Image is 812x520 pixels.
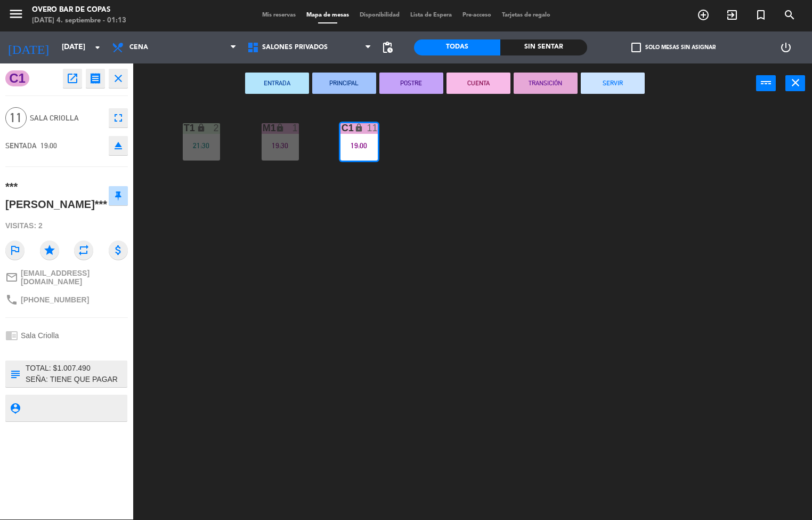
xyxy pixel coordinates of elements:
div: T1 [184,123,184,133]
i: person_pin [9,402,21,414]
i: subject [9,368,21,380]
span: Disponibilidad [354,12,405,18]
i: search [783,9,796,21]
i: receipt [89,72,102,85]
button: eject [109,136,128,155]
div: 11 [367,123,377,133]
span: Cena [129,44,148,51]
span: check_box_outline_blank [631,43,641,52]
span: Tarjetas de regalo [497,12,556,18]
div: 2 [213,123,220,133]
button: CUENTA [446,73,510,94]
i: star [40,241,59,260]
button: open_in_new [63,69,82,88]
i: arrow_drop_down [91,41,104,54]
button: PRINCIPAL [312,73,376,94]
i: close [112,72,125,85]
div: Todas [414,39,500,55]
i: turned_in_not [754,9,767,21]
i: fullscreen [112,111,125,124]
span: [EMAIL_ADDRESS][DOMAIN_NAME] [21,269,128,286]
i: repeat [74,241,93,260]
button: TRANSICIÓN [514,73,578,94]
i: exit_to_app [726,9,738,21]
button: SERVIR [581,73,645,94]
i: mail_outline [5,271,18,284]
i: menu [8,6,24,22]
span: Sala Criolla [21,331,59,340]
button: close [109,69,128,88]
span: Mis reservas [257,12,301,18]
i: close [789,76,802,89]
i: chrome_reader_mode [5,329,18,342]
div: [DATE] 4. septiembre - 01:13 [32,15,126,26]
i: lock [275,123,285,132]
i: lock [197,123,206,132]
button: power_input [756,75,776,91]
button: ENTRADA [245,73,309,94]
span: SENTADA [5,141,37,150]
span: [PHONE_NUMBER] [21,295,89,304]
i: power_input [760,76,773,89]
div: 19:30 [262,142,299,149]
div: Overo Bar de Copas [32,5,126,15]
button: receipt [86,69,105,88]
i: outlined_flag [5,241,25,260]
i: open_in_new [66,72,79,85]
span: 11 [5,107,27,129]
span: 19:00 [40,141,57,150]
div: 21:30 [183,142,220,149]
div: 19:00 [340,142,378,149]
span: Pre-acceso [457,12,497,18]
i: lock [354,123,363,132]
a: mail_outline[EMAIL_ADDRESS][DOMAIN_NAME] [5,269,128,286]
i: eject [112,139,125,152]
span: Lista de Espera [405,12,457,18]
button: menu [8,6,24,26]
div: Sin sentar [500,39,587,55]
i: phone [5,293,18,306]
i: power_settings_new [779,41,792,54]
span: C1 [5,70,29,86]
span: Mapa de mesas [301,12,354,18]
div: 1 [292,123,298,133]
div: M1 [263,123,263,133]
button: fullscreen [109,108,128,127]
button: close [785,75,805,91]
div: Visitas: 2 [5,217,128,235]
button: POSTRE [379,73,443,94]
span: Salones Privados [262,44,328,51]
i: attach_money [109,241,128,260]
i: add_circle_outline [697,9,710,21]
span: Sala Criolla [30,112,103,124]
label: Solo mesas sin asignar [631,43,716,52]
span: pending_actions [381,41,394,54]
div: C1 [342,123,342,133]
